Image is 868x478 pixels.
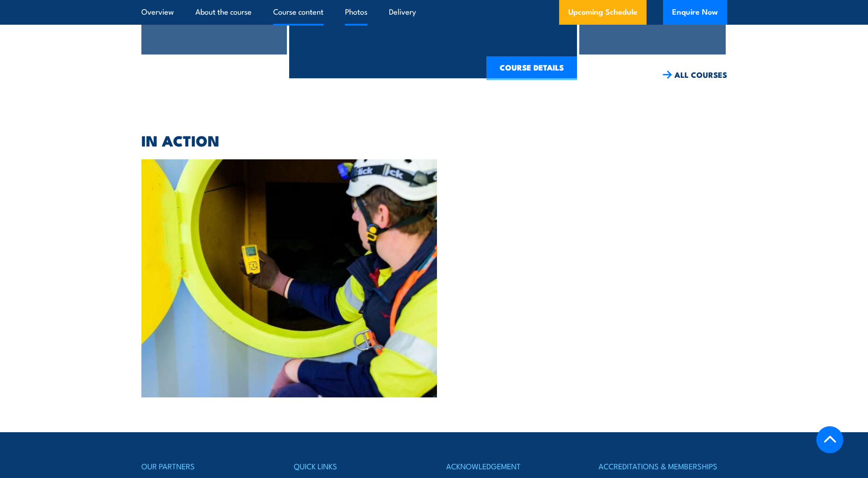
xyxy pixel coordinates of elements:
[141,159,437,397] img: Santos Work Permit Procedure & Module 49 Gas Detection Training (1)
[446,460,574,473] h4: ACKNOWLEDGEMENT
[486,56,577,80] a: COURSE DETAILS
[663,70,727,80] a: ALL COURSES
[141,134,727,147] h2: IN ACTION
[598,460,727,473] h4: ACCREDITATIONS & MEMBERSHIPS
[141,460,270,473] h4: OUR PARTNERS
[294,460,422,473] h4: QUICK LINKS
